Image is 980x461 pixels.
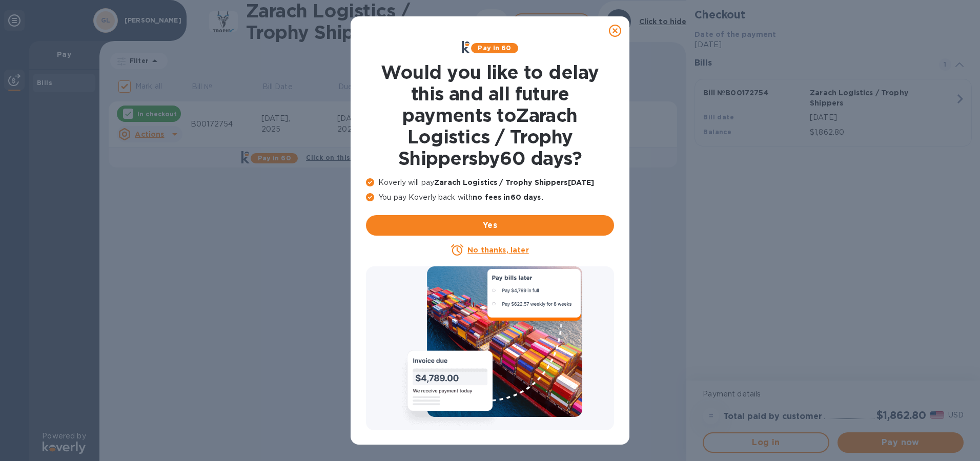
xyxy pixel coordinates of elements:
[366,61,614,169] h1: Would you like to delay this and all future payments to Zarach Logistics / Trophy Shippers by 60 ...
[366,177,614,188] p: Koverly will pay
[467,246,528,254] u: No thanks, later
[478,44,511,52] b: Pay in 60
[434,178,594,186] b: Zarach Logistics / Trophy Shippers [DATE]
[374,219,606,232] span: Yes
[366,192,614,203] p: You pay Koverly back with
[366,215,614,236] button: Yes
[473,193,543,201] b: no fees in 60 days .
